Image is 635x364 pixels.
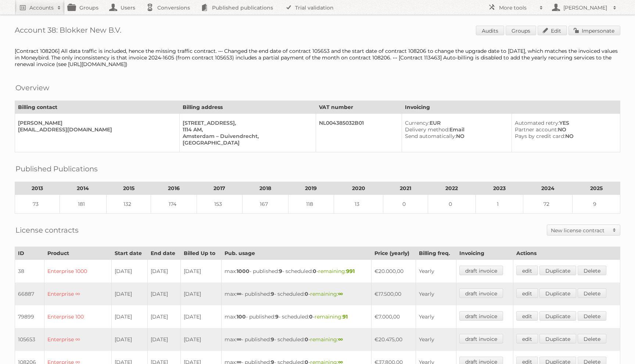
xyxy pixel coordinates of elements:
td: [DATE] [181,283,222,305]
th: Actions [513,247,620,260]
td: Enterprise ∞ [44,328,111,351]
a: Groups [506,26,536,35]
h1: Account 38: Blokker New B.V. [15,26,620,37]
h2: Accounts [29,4,54,11]
h2: Overview [15,82,49,93]
a: edit [516,266,538,275]
a: Audits [476,26,504,35]
a: Delete [578,311,606,321]
th: 2021 [383,182,428,195]
a: Delete [578,334,606,343]
td: [DATE] [147,260,180,283]
td: NL004385032B01 [316,114,402,152]
th: 2024 [523,182,573,195]
strong: 1000 [237,268,250,274]
td: [DATE] [181,260,222,283]
th: 2025 [573,182,620,195]
strong: 991 [346,268,355,274]
div: [Contract 108206] All data traffic is included, hence the missing traffic contract. ••• Changed t... [15,48,620,68]
td: [DATE] [147,328,180,351]
td: 72 [523,195,573,214]
td: €20.475,00 [372,328,416,351]
td: 0 [383,195,428,214]
h2: New license contract [551,227,609,234]
strong: 9 [275,313,279,320]
td: [DATE] [147,283,180,305]
strong: 0 [305,336,308,343]
a: New license contract [547,225,620,235]
a: Duplicate [539,266,576,275]
th: Invoicing [456,247,513,260]
td: Yearly [416,283,456,305]
div: [STREET_ADDRESS], [183,120,309,126]
td: 9 [573,195,620,214]
td: Yearly [416,260,456,283]
h2: Published Publications [15,163,98,174]
span: remaining: [318,268,355,274]
td: [DATE] [111,305,147,328]
td: 66887 [15,283,44,305]
div: NO [405,133,505,139]
td: [DATE] [147,305,180,328]
th: Product [44,247,111,260]
th: Invoicing [402,101,620,114]
a: edit [516,288,538,298]
span: remaining: [310,336,343,343]
th: 2014 [60,182,106,195]
th: 2015 [106,182,151,195]
th: VAT number [316,101,402,114]
th: 2020 [334,182,383,195]
td: max: - published: - scheduled: - [222,283,372,305]
a: Edit [538,26,567,35]
td: [DATE] [181,305,222,328]
td: max: - published: - scheduled: - [222,260,372,283]
td: Enterprise 1000 [44,260,111,283]
td: 79899 [15,305,44,328]
div: 1114 AM, [183,126,309,133]
div: NO [515,133,614,139]
th: 2022 [428,182,476,195]
div: NO [515,126,614,133]
a: Delete [578,266,606,275]
td: 132 [106,195,151,214]
td: 153 [197,195,242,214]
a: draft invoice [459,288,503,298]
a: draft invoice [459,334,503,343]
div: EUR [405,120,505,126]
span: Send automatically: [405,133,456,139]
th: Pub. usage [222,247,372,260]
a: Duplicate [539,334,576,343]
td: 105653 [15,328,44,351]
span: Currency: [405,120,430,126]
td: [DATE] [181,328,222,351]
span: remaining: [310,291,343,297]
td: 1 [476,195,523,214]
strong: ∞ [237,336,241,343]
th: Start date [111,247,147,260]
td: €17.500,00 [372,283,416,305]
a: Duplicate [539,311,576,321]
td: Enterprise 100 [44,305,111,328]
div: Email [405,126,505,133]
span: Partner account: [515,126,558,133]
a: edit [516,334,538,343]
td: Yearly [416,305,456,328]
strong: 9 [279,268,282,274]
th: 2016 [151,182,197,195]
h2: [PERSON_NAME] [562,4,609,11]
span: Delivery method: [405,126,449,133]
div: YES [515,120,614,126]
a: edit [516,311,538,321]
th: 2023 [476,182,523,195]
th: ID [15,247,44,260]
td: 174 [151,195,197,214]
div: Amsterdam – Duivendrecht, [183,133,309,139]
td: [DATE] [111,328,147,351]
strong: 9 [271,291,274,297]
div: [PERSON_NAME] [18,120,173,126]
th: 2017 [197,182,242,195]
strong: ∞ [338,291,343,297]
td: max: - published: - scheduled: - [222,328,372,351]
div: [EMAIL_ADDRESS][DOMAIN_NAME] [18,126,173,133]
td: [DATE] [111,283,147,305]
